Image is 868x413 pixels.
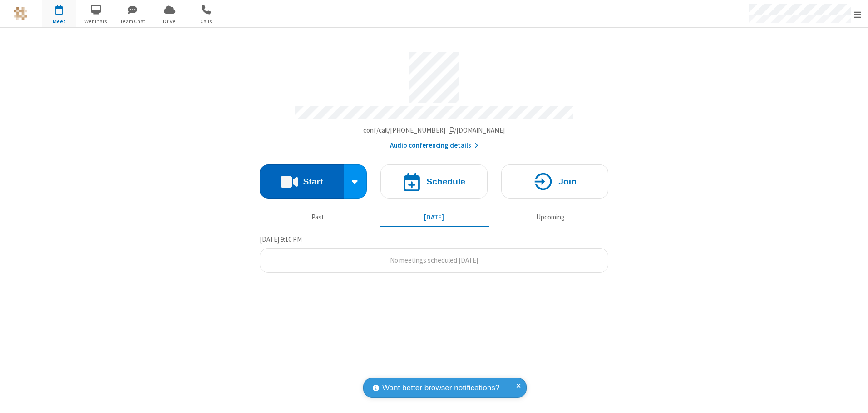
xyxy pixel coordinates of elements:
button: [DATE] [380,209,489,226]
span: Copy my meeting room link [363,126,505,134]
h4: Schedule [426,177,465,186]
span: Want better browser notifications? [382,382,499,394]
span: Drive [153,17,187,25]
span: [DATE] 9:10 PM [260,235,302,244]
span: No meetings scheduled [DATE] [390,256,478,264]
span: Webinars [79,17,113,25]
span: Team Chat [116,17,150,25]
span: Meet [42,17,76,25]
h4: Join [558,177,577,186]
section: Account details [260,45,608,151]
button: Start [260,164,344,199]
button: Past [263,209,373,226]
button: Schedule [380,164,488,199]
button: Join [501,164,608,199]
button: Copy my meeting room linkCopy my meeting room link [363,125,505,136]
img: QA Selenium DO NOT DELETE OR CHANGE [14,7,27,20]
span: Calls [189,17,223,25]
section: Today's Meetings [260,234,608,273]
button: Upcoming [496,209,605,226]
div: Start conference options [344,164,367,199]
button: Audio conferencing details [390,140,478,151]
h4: Start [303,177,323,186]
